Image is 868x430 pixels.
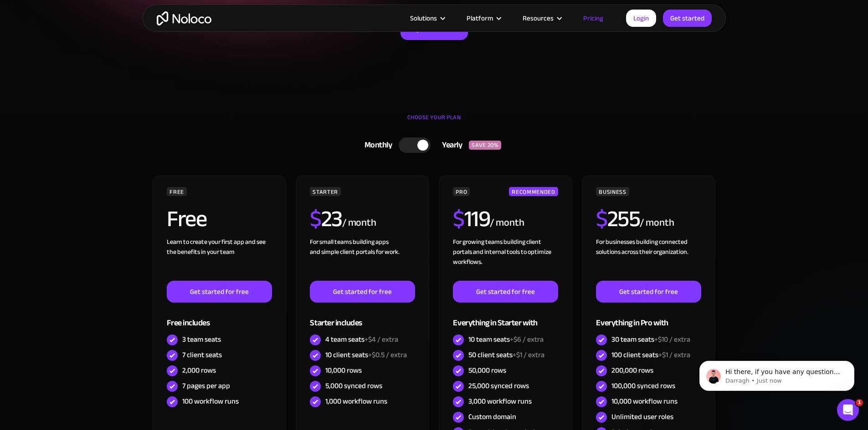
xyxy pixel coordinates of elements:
div: 10 team seats [468,334,544,344]
div: For businesses building connected solutions across their organization. ‍ [596,237,701,281]
div: 3 team seats [182,334,221,344]
span: +$1 / extra [658,348,690,362]
div: PRO [453,187,470,196]
div: Everything in Starter with [453,303,558,332]
div: 7 client seats [182,350,222,360]
div: Everything in Pro with [596,303,701,332]
span: 1 [856,399,863,406]
div: BUSINESS [596,187,629,196]
div: 200,000 rows [611,365,653,375]
div: / month [490,216,524,230]
div: SAVE 20% [469,141,501,150]
div: 100,000 synced rows [611,381,675,391]
h2: Free [167,207,206,230]
span: +$10 / extra [654,333,690,346]
div: 50,000 rows [468,365,506,375]
div: Custom domain [468,412,516,422]
div: Solutions [410,12,437,24]
div: Yearly [431,138,469,152]
h2: 119 [453,207,490,230]
div: 100 client seats [611,350,690,360]
div: 10,000 workflow runs [611,396,678,406]
div: FREE [167,187,187,196]
div: 30 team seats [611,334,690,344]
span: $ [453,197,464,240]
a: Pricing [572,12,615,24]
a: home [157,11,211,25]
div: For small teams building apps and simple client portals for work. ‍ [310,237,415,281]
div: Monthly [353,138,399,152]
a: Login [626,10,656,27]
div: 1,000 workflow runs [325,396,387,406]
div: / month [342,216,376,230]
div: Platform [455,12,511,24]
div: Resources [523,12,554,24]
div: STARTER [310,187,340,196]
div: Free includes [167,303,272,332]
div: 7 pages per app [182,381,230,391]
a: Get started for free [167,281,272,303]
span: $ [596,197,607,240]
span: $ [310,197,321,240]
span: +$6 / extra [510,333,544,346]
h2: 255 [596,207,640,230]
div: 4 team seats [325,334,398,344]
div: 25,000 synced rows [468,381,529,391]
div: For growing teams building client portals and internal tools to optimize workflows. [453,237,558,281]
div: / month [640,216,674,230]
div: Starter includes [310,303,415,332]
a: Get started for free [453,281,558,303]
span: +$1 / extra [513,348,544,362]
div: Platform [467,12,493,24]
a: Get started [663,10,712,27]
span: +$4 / extra [365,333,398,346]
div: Learn to create your first app and see the benefits in your team ‍ [167,237,272,281]
div: Solutions [399,12,455,24]
div: 2,000 rows [182,365,216,375]
div: 50 client seats [468,350,544,360]
div: RECOMMENDED [509,187,558,196]
div: 10,000 rows [325,365,362,375]
span: +$0.5 / extra [368,348,407,362]
div: CHOOSE YOUR PLAN [152,111,717,133]
div: 100 workflow runs [182,396,239,406]
iframe: Intercom live chat [837,399,859,421]
div: Resources [511,12,572,24]
h2: 23 [310,207,342,230]
a: Get started for free [310,281,415,303]
a: Get started for free [596,281,701,303]
div: 10 client seats [325,350,407,360]
div: 5,000 synced rows [325,381,382,391]
div: Unlimited user roles [611,412,673,422]
iframe: Intercom notifications message [686,342,868,405]
div: 3,000 workflow runs [468,396,532,406]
